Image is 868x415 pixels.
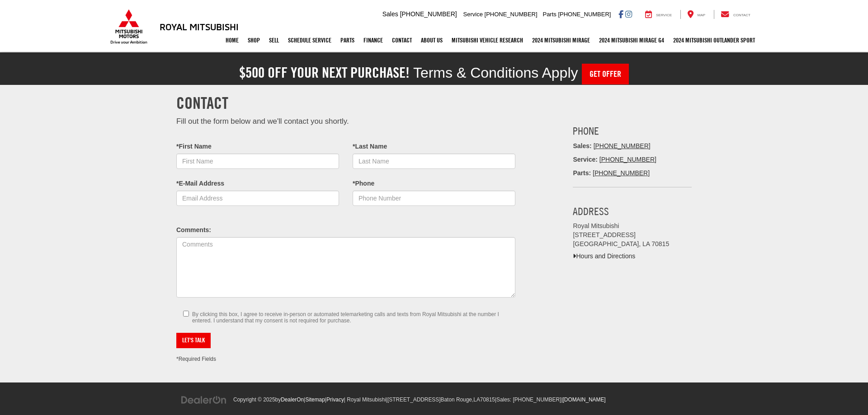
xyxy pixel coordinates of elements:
[416,29,447,51] a: About Us
[594,142,651,149] a: [PHONE_NUMBER]
[243,29,264,51] a: Shop
[485,11,538,18] span: [PHONE_NUMBER]
[233,396,275,403] span: Copyright © 2025
[353,179,374,188] label: *Phone
[275,396,304,403] span: by
[176,116,515,127] p: Fill out the form below and we'll contact you shortly.
[669,29,759,51] a: 2024 Mitsubishi Outlander SPORT
[387,396,441,403] span: [STREET_ADDRESS]
[239,66,410,79] h2: $500 off your next purchase!
[176,226,211,235] label: Comments:
[513,396,561,403] span: [PHONE_NUMBER]
[573,205,692,217] h3: Address
[108,9,149,44] img: Mitsubishi
[264,29,283,51] a: Sell
[400,10,457,18] span: [PHONE_NUMBER]
[305,396,325,403] a: Sitemap
[344,396,386,403] span: | Royal Mitsubishi
[599,156,656,163] a: [PHONE_NUMBER]
[326,396,344,403] a: Privacy
[382,10,398,18] span: Sales
[656,13,672,17] span: Service
[160,22,239,32] h3: Royal Mitsubishi
[353,191,515,206] input: Phone Number
[625,10,632,18] a: Instagram: Click to visit our Instagram page
[359,29,387,51] a: Finance
[176,356,216,362] small: *Required Fields
[573,125,692,137] h3: Phone
[480,396,495,403] span: 70815
[618,10,623,18] a: Facebook: Click to visit our Facebook page
[283,29,336,51] a: Schedule Service: Opens in a new tab
[281,396,304,403] a: DealerOn Home Page
[176,333,211,348] button: Let's Talk
[582,64,629,84] a: Get Offer
[573,142,591,149] span: Sales:
[698,13,705,17] span: Map
[176,142,212,151] label: *First Name
[573,156,597,163] strong: Service:
[353,142,387,151] label: *Last Name
[528,29,594,51] a: 2024 Mitsubishi Mirage
[473,396,480,403] span: LA
[325,396,344,403] span: |
[386,396,495,403] span: |
[413,65,578,81] span: Terms & Conditions Apply
[387,29,416,51] a: Contact
[542,11,556,18] span: Parts
[563,396,606,403] a: [DOMAIN_NAME]
[680,10,712,19] a: Map
[353,154,515,169] input: Last Name
[463,11,483,18] span: Service
[573,222,692,249] address: Royal Mitsubishi [STREET_ADDRESS] [GEOGRAPHIC_DATA], LA 70815
[441,396,474,403] span: Baton Rouge,
[176,154,339,169] input: First Name
[714,10,757,19] a: Contact
[594,29,669,51] a: 2024 Mitsubishi Mirage G4
[573,252,635,260] a: Hours and Directions
[181,395,227,405] img: DealerOn
[192,311,509,324] small: By clicking this box, I agree to receive in-person or automated telemarketing calls and texts fro...
[221,29,243,51] a: Home
[176,94,692,112] h1: Contact
[304,396,325,403] span: |
[176,191,339,206] input: Email Address
[638,10,679,19] a: Service
[733,13,750,17] span: Contact
[593,169,650,177] a: [PHONE_NUMBER]
[561,396,605,403] span: |
[181,396,227,403] a: DealerOn
[336,29,359,51] a: Parts: Opens in a new tab
[558,11,611,18] span: [PHONE_NUMBER]
[573,169,591,177] strong: Parts:
[447,29,528,51] a: Mitsubishi Vehicle Research
[176,179,224,188] label: *E-Mail Address
[496,396,511,403] span: Sales:
[183,311,189,317] input: By clicking this box, I agree to receive in-person or automated telemarketing calls and texts fro...
[495,396,561,403] span: |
